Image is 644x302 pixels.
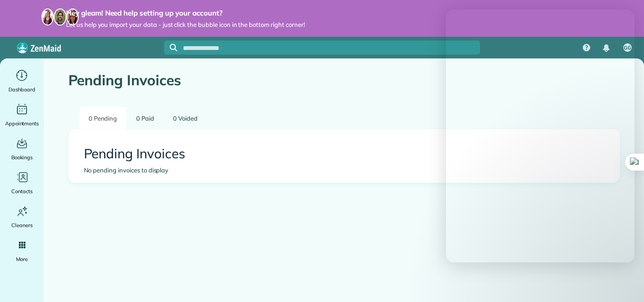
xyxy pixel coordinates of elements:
iframe: Intercom live chat [446,9,635,262]
iframe: Intercom live chat [612,270,635,293]
a: Dashboard [4,68,40,94]
a: 0 Voided [164,107,206,129]
h2: Pending Invoices [84,147,604,161]
span: Let us help you import your data - just click the bubble icon in the bottom right corner! [66,21,305,29]
button: Focus search [164,44,177,51]
a: Cleaners [4,204,40,230]
span: More [16,254,28,264]
a: 0 Pending [80,107,126,129]
span: Cleaners [11,220,33,230]
div: No pending invoices to display [84,166,604,175]
span: Bookings [11,153,33,162]
span: Appointments [5,119,39,128]
span: Contacts [11,187,33,196]
svg: Focus search [170,44,177,51]
a: Bookings [4,136,40,162]
a: Appointments [4,102,40,128]
a: 0 Paid [127,107,163,129]
span: Dashboard [8,85,35,94]
a: Contacts [4,170,40,196]
strong: Hey gleam! Need help setting up your account? [66,8,305,18]
h1: Pending Invoices [68,73,620,88]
